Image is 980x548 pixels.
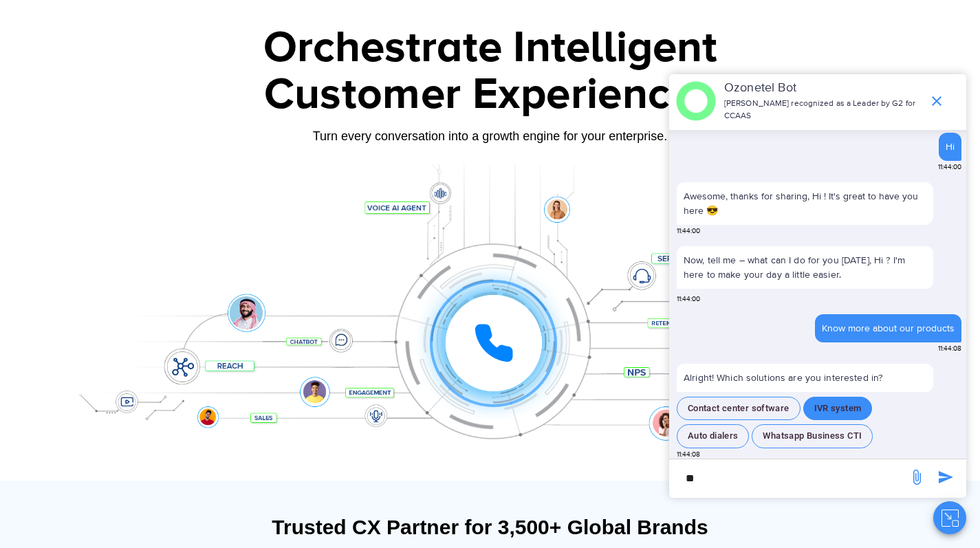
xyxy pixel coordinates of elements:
[677,424,749,448] button: Auto dialers
[903,463,930,491] span: send message
[822,321,955,336] div: Know more about our products
[677,226,700,237] span: 11:44:00
[61,129,920,144] div: Turn every conversation into a growth engine for your enterprise.
[676,81,716,121] img: header
[676,466,902,491] div: new-msg-input
[946,140,955,154] div: Hi
[677,397,801,421] button: Contact center software
[677,364,933,392] p: Alright! Which solutions are you interested in?
[684,189,926,218] p: Awesome, thanks for sharing, Hi ! It's great to have you here 😎
[677,246,933,289] p: Now, tell me – what can I do for you [DATE], Hi ? I'm here to make your day a little easier.
[923,87,950,115] span: end chat or minimize
[803,397,873,421] button: IVR system
[933,501,966,534] button: Close chat
[67,515,913,539] div: Trusted CX Partner for 3,500+ Global Brands
[677,450,700,460] span: 11:44:08
[938,344,961,354] span: 11:44:08
[938,162,961,173] span: 11:44:00
[752,424,873,448] button: Whatsapp Business CTI
[61,62,920,128] div: Customer Experiences
[724,79,922,98] p: Ozonetel Bot
[677,294,700,305] span: 11:44:00
[932,463,959,491] span: send message
[724,98,922,122] p: [PERSON_NAME] recognized as a Leader by G2 for CCAAS
[61,26,920,70] div: Orchestrate Intelligent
